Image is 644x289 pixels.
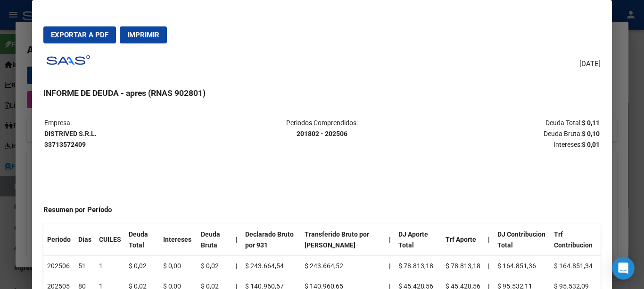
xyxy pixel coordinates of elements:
[74,224,95,255] th: Dias
[395,224,442,255] th: DJ Aporte Total
[582,119,600,127] strong: $ 0,11
[120,26,167,43] button: Imprimir
[297,130,347,137] strong: 201802 - 202506
[230,118,414,139] p: Periodos Comprendidos:
[582,141,600,148] strong: $ 0,01
[95,224,125,255] th: CUILES
[415,118,600,150] p: Deuda Total: Deuda Bruta: Intereses:
[484,255,494,276] th: |
[301,224,385,255] th: Transferido Bruto por [PERSON_NAME]
[44,118,229,150] p: Empresa:
[43,224,74,255] th: Periodo
[232,224,241,255] th: |
[125,255,159,276] td: $ 0,02
[550,224,601,255] th: Trf Contribucion
[232,255,241,276] td: |
[582,130,600,137] strong: $ 0,10
[612,257,635,280] div: Open Intercom Messenger
[51,31,108,39] span: Exportar a PDF
[44,130,97,148] strong: DISTRIVED S.R.L. 33713572409
[127,31,159,39] span: Imprimir
[494,255,550,276] td: $ 164.851,36
[74,255,95,276] td: 51
[43,87,600,99] h3: INFORME DE DEUDA - apres (RNAS 902801)
[301,255,385,276] td: $ 243.664,52
[43,204,600,215] h4: Resumen por Período
[395,255,442,276] td: $ 78.813,18
[197,224,232,255] th: Deuda Bruta
[442,224,484,255] th: Trf Aporte
[241,224,301,255] th: Declarado Bruto por 931
[241,255,301,276] td: $ 243.664,54
[159,224,197,255] th: Intereses
[484,224,494,255] th: |
[385,224,395,255] th: |
[579,59,601,69] span: [DATE]
[125,224,159,255] th: Deuda Total
[159,255,197,276] td: $ 0,00
[197,255,232,276] td: $ 0,02
[550,255,601,276] td: $ 164.851,34
[43,26,116,43] button: Exportar a PDF
[494,224,550,255] th: DJ Contribucion Total
[442,255,484,276] td: $ 78.813,18
[95,255,125,276] td: 1
[43,255,74,276] td: 202506
[385,255,395,276] td: |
